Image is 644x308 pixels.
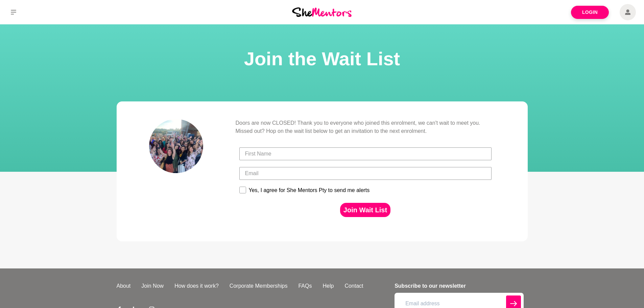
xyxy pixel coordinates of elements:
[224,282,293,290] a: Corporate Memberships
[169,282,224,290] a: How does it work?
[239,147,492,160] input: First Name
[293,282,317,290] a: FAQs
[340,203,390,217] button: Join Wait List
[395,282,523,290] h4: Subscribe to our newsletter
[239,167,492,180] input: Email
[317,282,339,290] a: Help
[571,6,609,19] a: Login
[292,7,352,17] img: She Mentors Logo
[8,46,636,72] h1: Join the Wait List
[339,282,368,290] a: Contact
[236,119,495,135] p: Doors are now CLOSED! Thank you to everyone who joined this enrolment, we can't wait to meet you....
[249,187,370,193] div: Yes, I agree for She Mentors Pty to send me alerts
[111,282,136,290] a: About
[136,282,169,290] a: Join Now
